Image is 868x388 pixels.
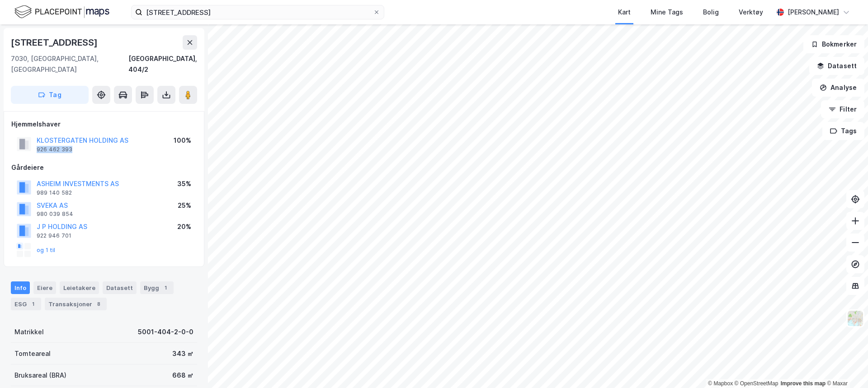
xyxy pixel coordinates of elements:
[172,370,193,381] div: 668 ㎡
[37,189,72,196] div: 989 140 582
[11,162,197,173] div: Gårdeiere
[708,380,733,387] a: Mapbox
[14,370,66,381] div: Bruksareal (BRA)
[14,4,109,20] img: logo.f888ab2527a4732fd821a326f86c7f29.svg
[812,79,864,97] button: Analyse
[781,380,826,387] a: Improve this map
[821,100,864,118] button: Filter
[33,281,56,294] div: Eiere
[735,380,778,387] a: OpenStreetMap
[142,5,373,19] input: Søk på adresse, matrikkel, gårdeiere, leietakere eller personer
[809,57,864,75] button: Datasett
[128,53,197,75] div: [GEOGRAPHIC_DATA], 404/2
[11,298,41,310] div: ESG
[45,298,107,310] div: Transaksjoner
[60,281,99,294] div: Leietakere
[11,281,30,294] div: Info
[11,53,128,75] div: 7030, [GEOGRAPHIC_DATA], [GEOGRAPHIC_DATA]
[37,232,71,239] div: 922 946 701
[788,7,839,18] div: [PERSON_NAME]
[651,7,683,18] div: Mine Tags
[739,7,763,18] div: Verktøy
[178,200,191,211] div: 25%
[37,210,73,218] div: 980 039 854
[138,327,193,337] div: 5001-404-2-0-0
[14,348,51,359] div: Tomteareal
[11,86,89,104] button: Tag
[174,135,191,146] div: 100%
[161,283,170,292] div: 1
[94,299,103,309] div: 8
[823,345,868,388] iframe: Chat Widget
[103,281,137,294] div: Datasett
[177,221,191,232] div: 20%
[172,348,193,359] div: 343 ㎡
[11,119,197,130] div: Hjemmelshaver
[14,327,44,337] div: Matrikkel
[703,7,719,18] div: Bolig
[140,281,174,294] div: Bygg
[803,35,864,53] button: Bokmerker
[822,122,864,140] button: Tags
[847,310,864,327] img: Z
[28,299,38,309] div: 1
[177,178,191,189] div: 35%
[11,35,99,50] div: [STREET_ADDRESS]
[37,146,72,153] div: 926 462 393
[618,7,631,18] div: Kart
